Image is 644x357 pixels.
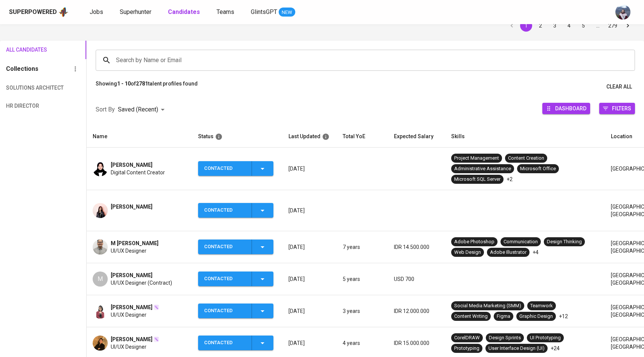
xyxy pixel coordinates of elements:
img: app logo [58,6,69,18]
th: Last Updated [282,126,337,148]
div: Microsoft SQL Server [454,176,501,183]
button: Clear All [603,80,635,94]
span: Dashboard [555,103,586,113]
th: Total YoE [337,126,388,148]
th: Status [192,126,282,148]
button: Go to page 5 [577,20,589,32]
button: Go to next page [622,20,634,32]
span: [PERSON_NAME] [111,336,153,343]
div: Content Creation [508,155,544,162]
p: [DATE] [288,307,331,315]
a: Candidates [168,8,201,17]
span: UI/UX Designer [111,311,147,319]
a: Superpoweredapp logo [9,6,69,18]
div: Social Media Marketing (SMM) [454,302,521,310]
a: Superhunter [120,8,153,17]
span: Jobs [90,8,103,15]
span: NEW [279,9,295,16]
button: Contacted [198,240,273,254]
p: +24 [551,345,560,352]
p: [DATE] [288,243,331,251]
span: [PERSON_NAME] [111,203,153,211]
button: Contacted [198,203,273,218]
nav: pagination navigation [505,20,635,32]
img: a5930c769d0f49d2e849143330fbb04a.png [93,304,108,319]
span: UI/UX Designer [111,343,147,351]
span: GlintsGPT [251,8,277,15]
p: 3 years [343,307,382,315]
button: Contacted [198,272,273,286]
button: Contacted [198,304,273,318]
div: Contacted [204,240,246,254]
p: [DATE] [288,165,331,172]
div: Contacted [204,203,246,218]
p: 4 years [343,339,382,347]
div: M [93,272,108,287]
button: Dashboard [542,103,590,114]
div: UI Prototyping [530,334,561,342]
p: Showing of talent profiles found [96,80,198,94]
th: Expected Salary [388,126,445,148]
th: Name [87,126,192,148]
p: 7 years [343,243,382,251]
span: [PERSON_NAME] [111,161,153,169]
span: UI/UX Designer (Contract) [111,279,172,287]
span: Teams [217,8,234,15]
b: Candidates [168,8,200,15]
span: [PERSON_NAME] [111,272,153,279]
div: Superpowered [9,8,57,17]
p: [DATE] [288,339,331,347]
button: Go to page 4 [563,20,575,32]
img: magic_wand.svg [153,336,159,342]
p: [DATE] [288,275,331,283]
span: Superhunter [120,8,151,15]
img: magic_wand.svg [153,304,159,310]
span: All Candidates [6,45,47,55]
p: +12 [559,313,568,320]
img: christine.raharja@glints.com [615,5,630,20]
p: 5 years [343,275,382,283]
div: User Interface Design (UI) [488,345,545,352]
span: M [PERSON_NAME] [111,240,159,247]
span: Clear All [606,82,632,92]
span: [PERSON_NAME] [111,304,153,311]
div: Design Sprints [489,334,521,342]
span: HR Director [6,101,47,111]
span: Digital Content Creator [111,169,165,176]
a: Teams [217,8,236,17]
b: 2781 [136,81,148,87]
div: Saved (Recent) [118,103,167,117]
div: Administrative Assistance [454,165,511,172]
div: Web Design [454,249,481,256]
th: Skills [445,126,605,148]
div: Project Management [454,155,499,162]
img: 7d1824bd51d8c68d39dce60ea956a105.jpeg [93,240,108,255]
p: +4 [533,249,539,256]
span: UI/UX Designer [111,247,147,255]
div: Communication [504,238,538,246]
div: Adobe Photoshop [454,238,494,246]
p: IDR 12.000.000 [394,307,439,315]
div: Design Thinking [547,238,582,246]
p: IDR 14.500.000 [394,243,439,251]
img: 1b3271e3bb5d6e10510f1197490b0e87.jpg [93,161,108,176]
p: USD 700 [394,275,439,283]
div: Microsoft Office [520,165,556,172]
div: CorelDRAW [454,334,480,342]
p: Saved (Recent) [118,105,158,114]
p: IDR 15.000.000 [394,339,439,347]
p: [DATE] [288,207,331,214]
h6: Collections [6,64,38,74]
button: Contacted [198,336,273,350]
button: Go to page 279 [606,20,620,32]
div: Teamwork [530,302,553,310]
div: … [592,22,604,29]
a: GlintsGPT NEW [251,8,295,17]
button: Go to page 3 [549,20,561,32]
b: 1 - 10 [117,81,131,87]
a: Jobs [90,8,105,17]
p: +2 [507,175,513,183]
button: Contacted [198,161,273,176]
p: Sort By [96,105,115,114]
span: Solutions Architect [6,83,47,93]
